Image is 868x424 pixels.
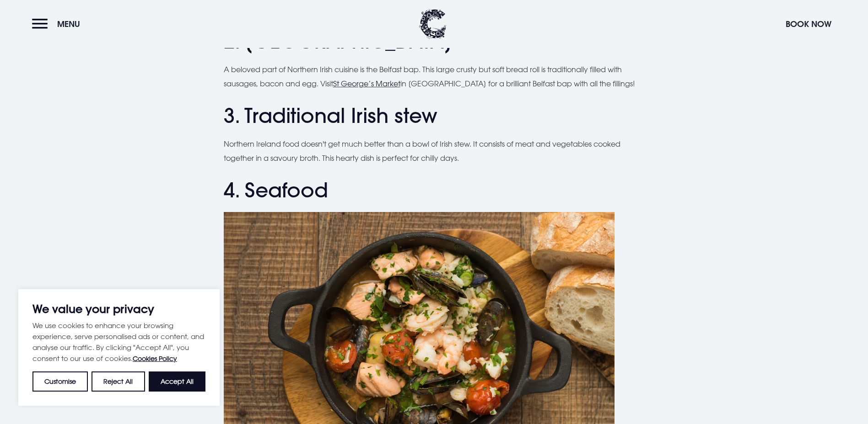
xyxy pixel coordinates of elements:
[32,14,85,34] button: Menu
[18,289,220,406] div: We value your privacy
[224,178,645,202] h2: 4. Seafood
[32,320,205,364] p: We use cookies to enhance your browsing experience, serve personalised ads or content, and analys...
[224,137,645,165] p: Northern Ireland food doesn't get much better than a bowl of Irish stew. It consists of meat and ...
[149,371,205,392] button: Accept All
[781,14,836,34] button: Book Now
[57,19,80,29] span: Menu
[224,29,645,53] h2: 2. [GEOGRAPHIC_DATA]
[224,104,645,128] h2: 3. Traditional Irish stew
[92,371,145,392] button: Reject All
[133,355,177,362] a: Cookies Policy
[32,303,205,314] p: We value your privacy
[224,63,645,90] p: A beloved part of Northern Irish cuisine is the Belfast bap. This large crusty but soft bread rol...
[32,371,88,392] button: Customise
[419,9,447,39] img: Clandeboye Lodge
[333,79,400,88] a: St George’s Market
